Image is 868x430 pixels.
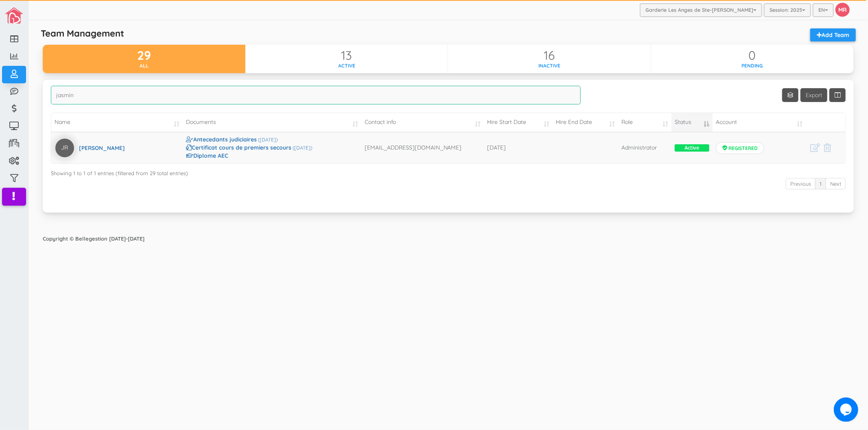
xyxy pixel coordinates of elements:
[361,132,484,163] td: [EMAIL_ADDRESS][DOMAIN_NAME]
[619,132,672,163] td: Administrator
[61,144,68,152] span: JR
[826,178,846,190] a: Next
[79,144,125,152] div: [PERSON_NAME]
[51,113,183,132] td: Name: activate to sort column ascending
[716,142,764,154] span: Registered
[43,235,144,242] strong: Copyright © Bellegestion [DATE]-[DATE]
[619,113,672,132] td: Role: activate to sort column ascending
[651,49,853,62] div: 0
[186,136,278,143] a: Antecedants judiciaires([DATE])
[448,62,650,69] div: Inactive
[186,152,228,159] a: Diplome AEC
[810,28,856,41] a: Add Team
[834,397,860,422] iframe: chat widget
[183,113,361,132] td: Documents: activate to sort column ascending
[484,132,553,163] td: [DATE]
[786,178,816,190] a: Previous
[553,113,619,132] td: Hire End Date: activate to sort column ascending
[293,145,312,151] small: ([DATE])
[51,86,581,104] input: Search...
[245,49,448,62] div: 13
[186,144,312,151] a: Certificat cours de premiers secours([DATE])
[671,113,713,132] td: Status: activate to sort column descending
[484,113,553,132] td: Hire Start Date: activate to sort column ascending
[41,28,124,38] h5: Team Management
[43,62,245,69] div: All
[448,49,650,62] div: 16
[55,144,125,151] a: JR [PERSON_NAME]
[675,144,709,152] span: Active
[5,7,23,24] img: image
[713,113,806,132] td: Account: activate to sort column ascending
[651,62,853,69] div: Pending
[245,62,448,69] div: Active
[806,91,822,99] span: Export
[43,49,245,62] div: 29
[258,137,278,143] small: ([DATE])
[51,166,846,177] div: Showing 1 to 1 of 1 entries (filtered from 29 total entries)
[361,113,484,132] td: Contact info: activate to sort column ascending
[815,178,826,190] a: 1
[800,88,827,102] a: Export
